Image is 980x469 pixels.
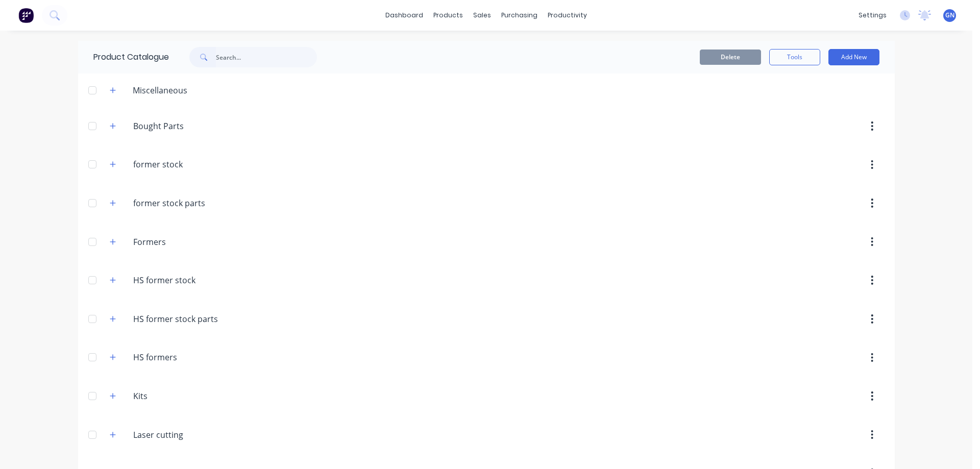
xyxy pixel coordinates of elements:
input: Enter category name [133,351,254,363]
div: productivity [543,8,592,23]
input: Enter category name [133,274,254,286]
div: sales [468,8,496,23]
input: Search... [216,47,317,67]
input: Enter category name [133,120,254,132]
button: Add New [828,49,879,65]
div: purchasing [496,8,543,23]
div: Miscellaneous [125,84,195,96]
input: Enter category name [133,158,254,170]
input: Enter category name [133,390,254,402]
button: Tools [769,49,820,65]
img: Factory [18,8,34,23]
input: Enter category name [133,197,254,209]
div: products [428,8,468,23]
div: settings [853,8,892,23]
input: Enter category name [133,429,254,441]
span: GN [945,11,954,20]
div: Product Catalogue [78,41,169,73]
input: Enter category name [133,236,254,248]
button: Delete [700,50,761,65]
input: Enter category name [133,313,254,325]
a: dashboard [380,8,428,23]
